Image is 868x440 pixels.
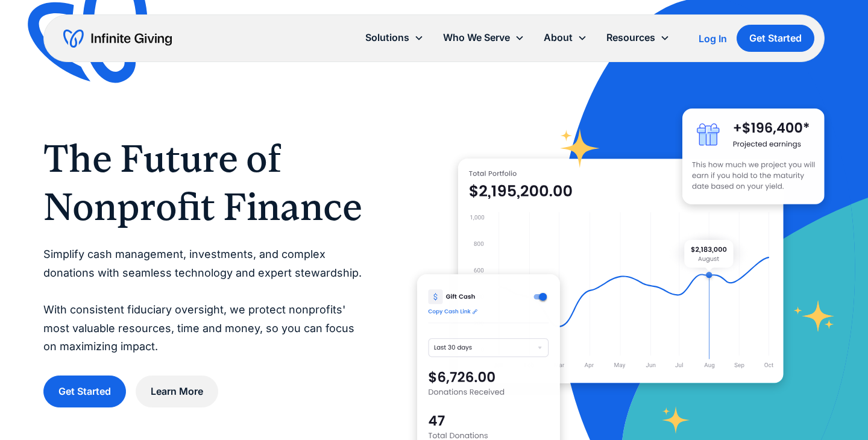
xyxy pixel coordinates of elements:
img: nonprofit donation platform [458,159,784,383]
div: Who We Serve [433,25,534,51]
div: Solutions [365,30,409,46]
a: Learn More [136,376,218,407]
div: Log In [699,34,727,43]
div: Who We Serve [443,30,510,46]
a: Get Started [43,376,126,407]
a: Get Started [737,25,814,52]
div: Resources [606,30,655,46]
a: home [63,29,172,48]
div: Resources [597,25,679,51]
div: About [544,30,573,46]
img: fundraising star [794,300,835,332]
p: Simplify cash management, investments, and complex donations with seamless technology and expert ... [43,245,369,356]
div: About [534,25,597,51]
div: Solutions [356,25,433,51]
a: Log In [699,31,727,46]
h1: The Future of Nonprofit Finance [43,134,369,231]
